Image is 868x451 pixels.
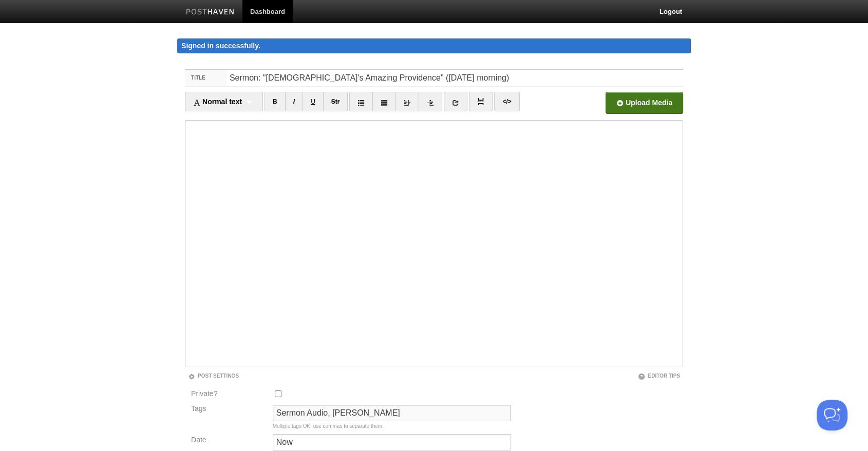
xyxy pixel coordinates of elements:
label: Title [185,70,227,86]
iframe: Help Scout Beacon - Open [817,400,847,430]
label: Private? [191,390,267,400]
div: Signed in successfully. [177,38,691,53]
a: Str [323,92,348,111]
a: B [265,92,286,111]
a: </> [494,92,519,111]
a: Post Settings [188,373,239,379]
div: Multiple tags OK, use commas to separate them. [273,424,511,429]
label: Tags [188,405,270,412]
img: Posthaven-bar [186,9,235,16]
label: Date [191,436,267,446]
a: U [303,92,324,111]
del: Str [331,98,340,105]
span: Normal text [193,97,242,106]
a: I [285,92,303,111]
a: Editor Tips [638,373,680,379]
img: pagebreak-icon.png [477,98,484,105]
